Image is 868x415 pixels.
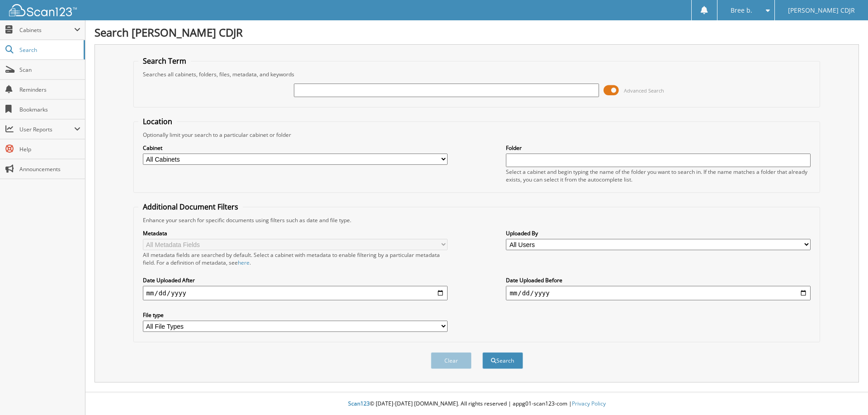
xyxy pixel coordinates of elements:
div: Searches all cabinets, folders, files, metadata, and keywords [138,70,816,78]
input: end [506,286,811,300]
label: Date Uploaded After [143,276,448,284]
input: start [143,286,448,300]
span: Scan123 [348,400,370,407]
button: Clear [431,352,472,369]
legend: Additional Document Filters [138,202,243,212]
label: Metadata [143,229,448,237]
div: © [DATE]-[DATE] [DOMAIN_NAME]. All rights reserved | appg01-scan123-com | [85,393,868,415]
label: File type [143,311,448,319]
div: Select a cabinet and begin typing the name of the folder you want to search in. If the name match... [506,168,811,183]
span: Announcements [19,165,80,173]
div: All metadata fields are searched by default. Select a cabinet with metadata to enable filtering b... [143,251,448,266]
h1: Search [PERSON_NAME] CDJR [94,25,859,40]
div: Enhance your search for specific documents using filters such as date and file type. [138,216,816,224]
span: Advanced Search [624,87,664,94]
legend: Location [138,117,177,126]
span: Bree b. [731,8,752,13]
span: Search [19,46,79,54]
span: Scan [19,66,80,74]
img: scan123-logo-white.svg [9,4,77,16]
a: here [238,259,250,266]
legend: Search Term [138,56,191,66]
label: Uploaded By [506,229,811,237]
label: Folder [506,144,811,152]
span: User Reports [19,126,74,133]
span: [PERSON_NAME] CDJR [788,8,855,13]
span: Bookmarks [19,106,80,113]
span: Help [19,145,80,153]
div: Optionally limit your search to a particular cabinet or folder [138,131,816,139]
a: Privacy Policy [572,400,606,407]
button: Search [482,352,523,369]
span: Cabinets [19,26,74,34]
span: Reminders [19,86,80,93]
label: Cabinet [143,144,448,152]
label: Date Uploaded Before [506,276,811,284]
